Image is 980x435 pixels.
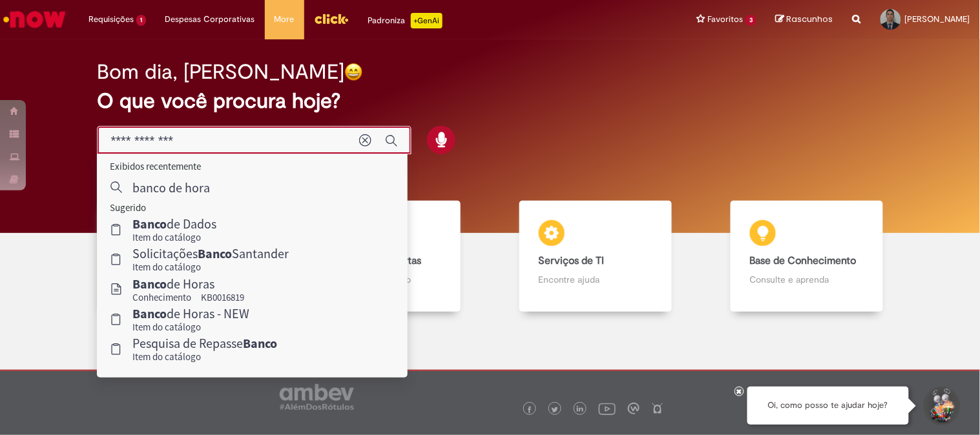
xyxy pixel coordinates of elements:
a: Base de Conhecimento Consulte e aprenda [701,201,912,312]
span: 1 [136,15,146,26]
span: Requisições [89,13,134,26]
img: ServiceNow [1,6,68,32]
b: Base de Conhecimento [750,254,857,267]
p: +GenAi [411,13,443,28]
b: Serviços de TI [539,254,605,267]
img: logo_footer_naosei.png [652,403,663,414]
a: Serviços de TI Encontre ajuda [490,201,702,312]
img: logo_footer_workplace.png [628,403,640,414]
img: happy-face.png [344,63,363,81]
img: click_logo_yellow_360x200.png [314,9,349,28]
img: logo_footer_facebook.png [526,407,533,413]
div: Padroniza [368,13,443,28]
button: Iniciar Conversa de Suporte [922,387,961,425]
span: More [275,13,295,26]
span: Favoritos [707,13,743,26]
h2: O que você procura hoje? [97,90,882,112]
div: Oi, como posso te ajudar hoje? [747,387,909,425]
a: Rascunhos [776,14,833,26]
img: logo_footer_linkedin.png [577,406,583,414]
span: [PERSON_NAME] [905,14,970,25]
span: 3 [745,15,756,26]
img: logo_footer_youtube.png [599,400,616,417]
h2: Bom dia, [PERSON_NAME] [97,61,344,83]
span: Rascunhos [787,13,833,25]
p: Consulte e aprenda [750,273,864,286]
img: logo_footer_twitter.png [552,407,558,413]
img: logo_footer_ambev_rotulo_gray.png [280,384,354,410]
p: Encontre ajuda [539,273,652,286]
a: Tirar dúvidas Tirar dúvidas com Lupi Assist e Gen Ai [68,201,279,312]
span: Despesas Corporativas [165,13,255,26]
